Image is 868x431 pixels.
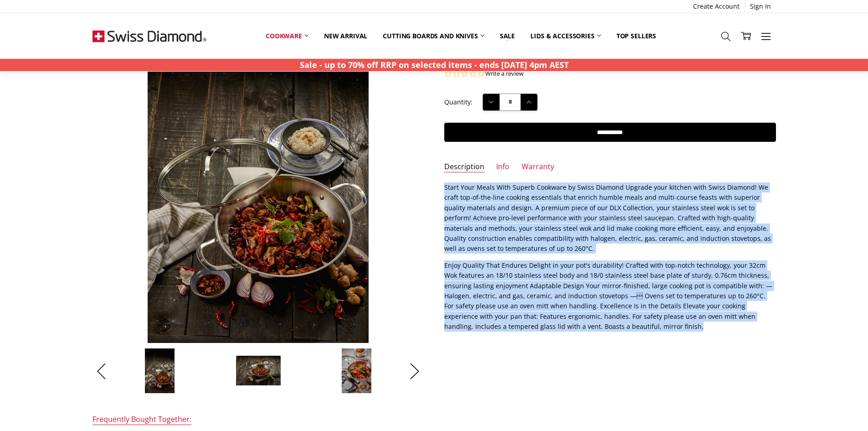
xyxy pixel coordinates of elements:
[609,26,664,46] a: Top Sellers
[92,415,191,425] div: Frequently Bought Together:
[523,26,608,46] a: Lids & Accessories
[92,13,206,59] img: Free Shipping On Every Order
[444,97,473,107] label: Quantity:
[492,26,523,46] a: Sale
[300,59,569,70] strong: Sale - up to 70% off RRP on selected items - ends [DATE] 4pm AEST
[522,162,554,172] a: Warranty
[444,182,776,254] p: Start Your Meals With Superb Cookware by Swiss Diamond Upgrade your kitchen with Swiss Diamond! W...
[236,355,281,386] img: Premium Steel Induction DLX 32cm Wok with Lid
[375,26,492,46] a: Cutting boards and knives
[144,348,175,394] img: Premium Steel Induction DLX 32cm Wok with Lid
[406,357,424,385] button: Next
[258,26,316,46] a: Cookware
[444,162,484,172] a: Description
[485,70,524,78] a: Write a review
[496,162,509,172] a: Info
[341,348,372,394] img: Premium Steel Induction DLX 32cm Wok with Lid
[444,260,776,332] p: Enjoy Quality That Endures Delight in your pot's durability! Crafted with top-notch technology, y...
[316,26,375,46] a: New arrival
[92,357,111,385] button: Previous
